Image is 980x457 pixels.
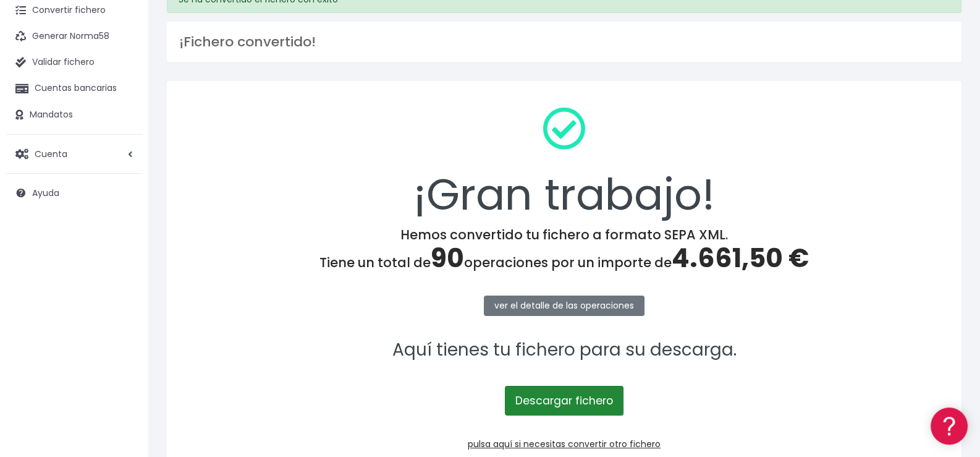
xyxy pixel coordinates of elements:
a: Descargar fichero [505,386,623,416]
span: 90 [431,240,464,276]
a: Generar Norma58 [6,23,142,49]
h3: ¡Fichero convertido! [179,34,949,50]
a: Mandatos [6,102,142,128]
a: Cuentas bancarias [6,75,142,101]
span: Ayuda [32,187,59,199]
a: Ayuda [6,180,142,206]
h4: Hemos convertido tu fichero a formato SEPA XML. Tiene un total de operaciones por un importe de [183,227,945,274]
p: Aquí tienes tu fichero para su descarga. [183,336,945,364]
a: Cuenta [6,141,142,167]
a: pulsa aquí si necesitas convertir otro fichero [468,438,661,450]
a: Validar fichero [6,49,142,75]
span: Cuenta [35,147,67,160]
div: ¡Gran trabajo! [183,97,945,227]
a: ver el detalle de las operaciones [484,296,644,316]
span: 4.661,50 € [672,240,809,276]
